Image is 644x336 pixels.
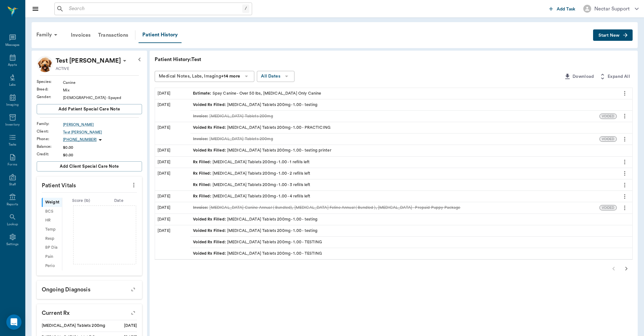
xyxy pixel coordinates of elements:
[620,88,630,99] button: more
[193,193,213,199] span: Rx Filled :
[193,251,322,257] div: [MEDICAL_DATA] Tablets 200mg - 1.00 - TESTING
[29,3,42,15] button: Close drawer
[159,72,240,80] div: Medical Notes, Labs, Imaging
[155,56,344,63] p: Patient History: Test
[60,163,119,170] span: Add client Special Care Note
[56,66,69,72] p: ACTIVE
[193,171,213,177] span: Rx Filled :
[66,4,242,13] input: Search
[620,111,630,121] button: more
[37,281,142,296] p: Ongoing diagnosis
[9,182,16,187] div: Staff
[37,79,63,84] div: Species :
[155,145,190,156] div: [DATE]
[193,90,321,96] div: Spay Canine - Over 50 lbs, [MEDICAL_DATA] Only Canine
[193,136,209,142] span: Invoice :
[56,56,121,66] div: Test Lee
[155,122,190,145] div: [DATE]
[594,5,630,13] div: Nectar Support
[33,27,63,42] div: Family
[37,94,63,100] div: Gender :
[42,234,62,243] div: Resp
[63,129,142,135] div: Test [PERSON_NAME]
[193,102,227,108] span: Voided Rx Filled :
[620,202,630,213] button: more
[63,152,142,158] div: $0.00
[561,71,596,83] button: Download
[596,71,633,83] button: Expand All
[193,125,227,131] span: Voided Rx Filled :
[5,43,20,47] div: Messages
[608,73,630,81] span: Expand All
[59,106,120,113] span: Add patient Special Care Note
[5,122,20,127] div: Inventory
[193,216,317,222] div: [MEDICAL_DATA] Tablets 200mg - 1.00 - testing
[100,198,138,204] div: Date
[63,122,142,128] a: [PERSON_NAME]
[42,243,62,252] div: BP Dia
[620,168,630,179] button: more
[193,159,310,165] div: [MEDICAL_DATA] Tablets 200mg - 1.00 - 1 refills left
[193,171,310,177] div: [MEDICAL_DATA] Tablets 200mg - 1.00 - 2 refills left
[193,182,213,188] span: Rx Filled :
[620,157,630,167] button: more
[155,157,190,168] div: [DATE]
[42,323,105,329] div: [MEDICAL_DATA] Tablets 200mg
[6,314,22,330] div: Open Intercom Messenger
[193,216,227,222] span: Voided Rx Filled :
[620,191,630,202] button: more
[9,142,16,147] div: Tasks
[37,151,63,157] div: Credit :
[193,125,331,131] div: [MEDICAL_DATA] Tablets 200mg - 1.00 - PRACTICING
[593,29,633,41] button: Start New
[193,159,213,165] span: Rx Filled :
[42,252,62,261] div: Pain
[67,28,94,43] a: Invoices
[37,121,63,127] div: Family :
[193,102,317,108] div: [MEDICAL_DATA] Tablets 200mg - 1.00 - testing
[193,147,331,153] div: [MEDICAL_DATA] Tablets 200mg - 1.00 - testing printer
[193,136,273,142] div: [MEDICAL_DATA] Tablets 200mg
[37,304,142,320] p: Current Rx
[124,323,137,329] div: [DATE]
[6,242,19,247] div: Settings
[9,83,16,87] div: Labs
[155,88,190,99] div: [DATE]
[42,216,62,225] div: HR
[63,87,142,93] div: Mix
[155,191,190,202] div: [DATE]
[8,162,17,167] div: Forms
[42,225,62,234] div: Temp
[94,28,132,43] a: Transactions
[155,202,190,213] div: [DATE]
[42,207,62,216] div: BCS
[242,4,249,13] div: /
[155,225,190,259] div: [DATE]
[193,147,227,153] span: Voided Rx Filled :
[578,3,644,15] button: Nectar Support
[37,128,63,134] div: Client :
[139,27,182,43] a: Patient History
[7,202,18,207] div: Reports
[547,3,578,15] button: Add Task
[600,137,616,141] span: VOIDED
[8,63,17,67] div: Appts
[193,193,310,199] div: [MEDICAL_DATA] Tablets 200mg - 1.00 - 4 refills left
[193,113,209,119] span: Invoice :
[257,71,294,82] button: All Dates
[37,56,53,72] img: Profile Image
[6,103,19,107] div: Imaging
[620,134,630,145] button: more
[7,222,18,227] div: Lookup
[63,137,96,142] p: [PHONE_NUMBER]
[193,228,227,234] span: Voided Rx Filled :
[600,205,616,210] span: VOIDED
[63,95,142,101] div: [DEMOGRAPHIC_DATA] - Spayed
[155,214,190,225] div: [DATE]
[221,74,240,78] b: +14 more
[193,205,460,211] div: [MEDICAL_DATA] Canine Annual ( Bundled), [MEDICAL_DATA] Feline Annual ( Bundled ), [MEDICAL_DATA]...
